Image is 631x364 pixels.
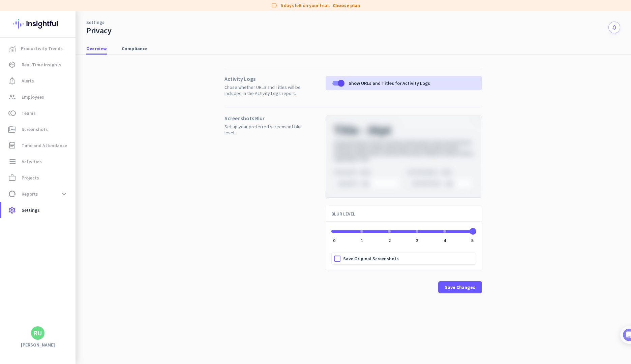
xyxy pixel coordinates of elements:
button: expand_more [58,188,70,200]
div: 3 [416,238,418,243]
img: Profile image for Tamara [24,70,35,81]
div: 1 [361,238,363,243]
span: Chose whether URLS and Titles will be included in the Activity Logs report. [224,84,305,96]
i: work_outline [8,174,16,182]
div: 2 [388,238,391,243]
p: Screenshots Blur [224,115,305,121]
span: Save Original Screenshots [343,255,399,262]
a: groupEmployees [1,89,76,105]
i: settings [8,206,16,214]
i: storage [8,158,16,166]
span: Overview [86,45,107,52]
div: RU [33,330,42,336]
span: Tasks [111,227,125,232]
span: Projects [22,174,39,182]
img: Insightful logo [13,11,62,37]
img: blur placeholder [326,115,482,198]
i: notifications [611,25,617,30]
span: Show URLs and Titles for Activity Logs [349,80,430,87]
span: Reports [22,190,38,198]
a: settingsSettings [1,202,76,218]
span: Time and Attendance [22,141,67,150]
i: av_timer [8,61,16,69]
a: notification_importantAlerts [1,73,76,89]
div: You're just a few steps away from completing the essential app setup [9,50,125,66]
a: tollTeams [1,105,76,121]
a: Settings [86,19,104,26]
div: Close [118,3,130,15]
div: Initial tracking settings and how to edit them [26,194,114,207]
div: Privacy [86,26,112,36]
div: 4 [444,238,446,243]
button: Help [67,210,101,237]
i: toll [8,109,16,117]
a: perm_mediaScreenshots [1,121,76,137]
img: menu-item [9,45,16,52]
span: Settings [22,206,40,214]
h1: Tasks [57,3,79,14]
div: 2Initial tracking settings and how to edit them [12,192,122,207]
a: storageActivities [1,154,76,170]
div: 0 [333,238,335,243]
i: event_note [8,141,16,150]
span: Alerts [22,77,34,85]
button: notifications [608,22,620,33]
a: event_noteTime and Attendance [1,137,76,154]
img: menu-toggle [80,11,84,364]
a: av_timerReal-Time Insights [1,57,76,73]
i: notification_important [8,77,16,85]
span: Compliance [122,45,148,52]
span: Activities [22,158,42,166]
button: Save Changes [438,281,482,293]
div: BLUR LEVEL [326,206,482,222]
span: Employees [22,93,44,101]
i: perm_media [8,125,16,133]
ngx-slider: ngx-slider [331,230,476,231]
span: Messages [39,227,62,232]
a: Choose plan [333,2,360,9]
div: 1Add employees [12,115,122,126]
span: Teams [22,109,36,117]
div: 5 [471,238,474,243]
span: Save Changes [445,284,475,291]
i: label [271,2,278,9]
p: 4 steps [7,89,24,96]
span: Productivity Trends [21,44,63,53]
a: menu-itemProductivity Trends [1,40,76,57]
div: Add employees [26,117,114,124]
p: About 10 minutes [86,89,128,96]
span: ngx-slider [470,228,476,235]
button: Messages [34,210,67,237]
span: Set up your preferred screenshot blur level. [224,124,305,136]
i: data_usage [8,190,16,198]
div: [PERSON_NAME] from Insightful [37,72,111,79]
p: Activity Logs [224,76,305,81]
div: It's time to add your employees! This is crucial since Insightful will start collecting their act... [26,128,117,157]
span: Screenshots [22,125,48,133]
a: data_usageReportsexpand_more [1,186,76,202]
span: Home [10,227,24,232]
span: Help [79,227,90,232]
div: 🎊 Welcome to Insightful! 🎊 [9,26,125,50]
button: Tasks [101,210,135,237]
button: Add your employees [26,162,91,175]
a: work_outlineProjects [1,170,76,186]
span: Real-Time Insights [22,61,61,69]
i: group [8,93,16,101]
